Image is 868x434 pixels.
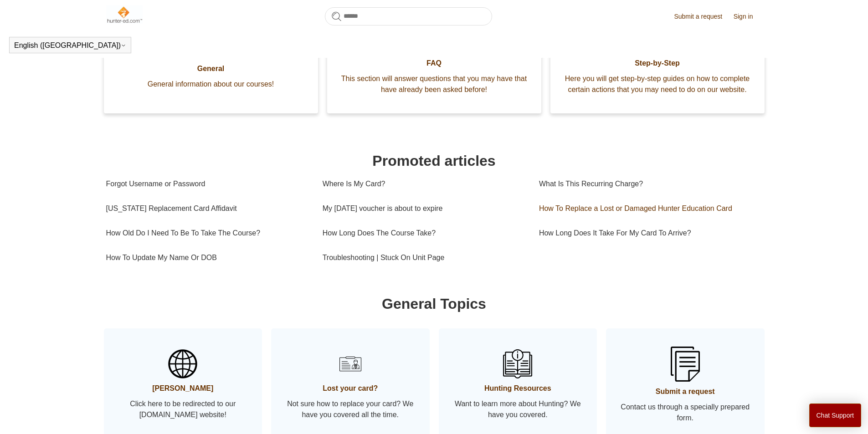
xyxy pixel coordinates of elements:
a: How To Replace a Lost or Damaged Hunter Education Card [539,196,755,221]
a: How Old Do I Need To Be To Take The Course? [106,221,309,245]
img: 01HZPCYSN9AJKKHAEXNV8VQ106 [503,349,532,378]
a: Where Is My Card? [323,172,525,196]
img: 01HZPCYSSKB2GCFG1V3YA1JVB9 [671,347,700,382]
span: Contact us through a specially prepared form. [620,402,751,424]
span: Step-by-Step [564,58,751,69]
a: Sign in [734,12,762,21]
input: Search [325,7,492,26]
a: How Long Does The Course Take? [323,221,525,245]
span: [PERSON_NAME] [118,383,249,394]
button: Chat Support [809,403,862,427]
a: Submit a request [674,12,731,21]
span: Click here to be redirected to our [DOMAIN_NAME] website! [118,398,249,420]
a: My [DATE] voucher is about to expire [323,196,525,221]
span: FAQ [341,58,528,69]
img: Hunter-Ed Help Center home page [106,5,143,24]
a: Step-by-Step Here you will get step-by-step guides on how to complete certain actions that you ma... [550,35,765,113]
span: Not sure how to replace your card? We have you covered all the time. [285,398,416,420]
a: How To Update My Name Or DOB [106,245,309,270]
a: Troubleshooting | Stuck On Unit Page [323,245,525,270]
a: How Long Does It Take For My Card To Arrive? [539,221,755,245]
a: General General information about our courses! [104,35,318,113]
a: [US_STATE] Replacement Card Affidavit [106,196,309,221]
img: 01HZPCYSBW5AHTQ31RY2D2VRJS [168,349,197,378]
span: General information about our courses! [118,79,304,90]
h1: Promoted articles [106,150,762,172]
h1: General Topics [106,293,762,315]
span: Hunting Resources [452,383,584,394]
span: Lost your card? [285,383,416,394]
span: Want to learn more about Hunting? We have you covered. [452,398,584,420]
span: This section will answer questions that you may have that have already been asked before! [341,73,528,95]
img: 01HZPCYSH6ZB6VTWVB6HCD0F6B [336,349,365,378]
span: Here you will get step-by-step guides on how to complete certain actions that you may need to do ... [564,73,751,95]
a: FAQ This section will answer questions that you may have that have already been asked before! [327,35,541,113]
span: General [118,63,304,74]
span: Submit a request [620,386,751,397]
a: Forgot Username or Password [106,172,309,196]
button: English ([GEOGRAPHIC_DATA]) [14,41,126,50]
a: What Is This Recurring Charge? [539,172,755,196]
